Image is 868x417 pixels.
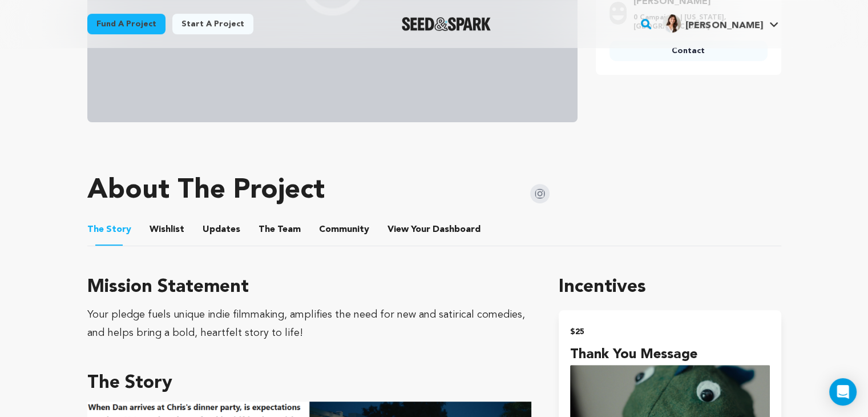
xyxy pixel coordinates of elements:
[172,14,253,34] a: Start a project
[433,223,481,236] span: Dashboard
[663,14,681,33] img: 03be3fee93616958.jpg
[87,14,165,34] a: Fund a project
[259,223,275,236] span: The
[87,177,325,205] h1: About The Project
[660,12,781,36] span: Ruggiero K.'s Profile
[663,14,762,33] div: Ruggiero K.'s Profile
[829,378,857,406] div: Open Intercom Messenger
[559,274,781,301] h1: Incentives
[402,17,491,31] img: Seed&Spark Logo Dark Mode
[609,41,768,61] a: Contact
[259,223,301,236] span: Team
[87,370,532,397] h3: The Story
[685,21,762,30] span: [PERSON_NAME]
[402,17,491,31] a: Seed&Spark Homepage
[319,223,369,236] span: Community
[530,184,550,203] img: Seed&Spark Instagram Icon
[87,274,532,301] h3: Mission Statement
[203,223,240,236] span: Updates
[660,12,781,33] a: Ruggiero K.'s Profile
[87,223,131,236] span: Story
[87,306,532,342] div: Your pledge fuels unique indie filmmaking, amplifies the need for new and satirical comedies, and...
[150,223,184,236] span: Wishlist
[387,223,483,236] span: Your
[570,324,769,340] h2: $25
[387,223,483,236] a: ViewYourDashboard
[87,223,104,236] span: The
[570,344,769,365] h4: Thank you Message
